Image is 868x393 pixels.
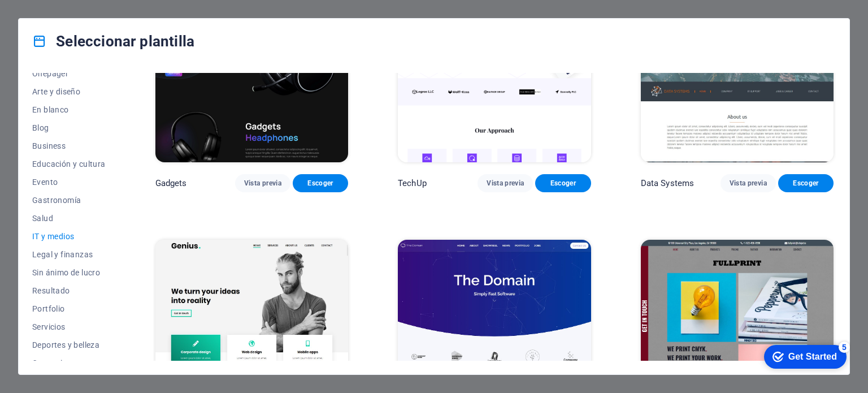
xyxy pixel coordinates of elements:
[487,179,524,188] span: Vista previa
[33,12,82,23] div: Get Started
[32,214,106,223] span: Salud
[641,178,695,189] p: Data Systems
[32,178,106,187] span: Evento
[32,245,106,264] button: Legal y finanzas
[32,141,106,150] span: Business
[244,179,281,188] span: Vista previa
[32,322,106,331] span: Servicios
[32,300,106,318] button: Portfolio
[235,174,290,192] button: Vista previa
[32,354,106,372] button: Comercios
[32,105,106,114] span: En blanco
[302,179,339,188] span: Escoger
[32,209,106,227] button: Salud
[778,174,834,192] button: Escoger
[32,69,106,78] span: Onepager
[32,232,106,241] span: IT y medios
[155,178,187,189] p: Gadgets
[32,159,106,169] span: Educación y cultura
[32,87,106,96] span: Arte y diseño
[32,173,106,191] button: Evento
[84,2,95,14] div: 5
[32,64,106,83] button: Onepager
[32,286,106,295] span: Resultado
[544,179,581,188] span: Escoger
[398,178,427,189] p: TechUp
[32,264,106,282] button: Sin ánimo de lucro
[32,155,106,173] button: Educación y cultura
[535,174,591,192] button: Escoger
[32,336,106,354] button: Deportes y belleza
[32,101,106,119] button: En blanco
[9,6,92,29] div: Get Started 5 items remaining, 0% complete
[32,282,106,300] button: Resultado
[787,179,824,188] span: Escoger
[721,174,776,192] button: Vista previa
[32,268,106,277] span: Sin ánimo de lucro
[32,250,106,259] span: Legal y finanzas
[32,318,106,336] button: Servicios
[293,174,348,192] button: Escoger
[32,191,106,209] button: Gastronomía
[32,227,106,245] button: IT y medios
[32,196,106,205] span: Gastronomía
[32,119,106,137] button: Blog
[32,340,106,349] span: Deportes y belleza
[32,32,194,50] h4: Seleccionar plantilla
[478,174,533,192] button: Vista previa
[32,359,106,368] span: Comercios
[32,123,106,132] span: Blog
[730,179,767,188] span: Vista previa
[32,137,106,155] button: Business
[32,83,106,101] button: Arte y diseño
[32,304,106,313] span: Portfolio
